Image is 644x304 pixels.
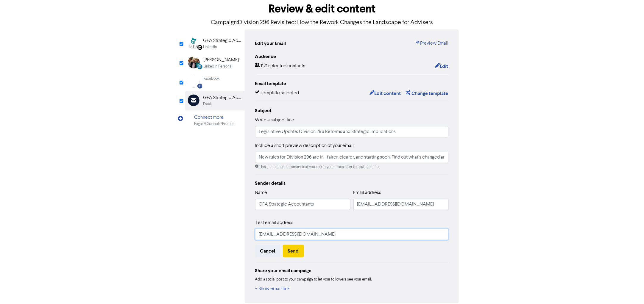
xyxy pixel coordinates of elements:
[255,285,290,293] button: + Show email link
[203,44,217,50] div: LinkedIn
[255,62,305,70] div: 1121 selected contacts
[185,34,245,53] div: Linkedin GFA Strategic AccountantsLinkedIn
[188,57,200,68] img: LinkedinPersonal
[614,275,644,304] iframe: Chat Widget
[255,267,449,274] div: Share your email campaign
[283,245,304,257] button: Send
[185,18,459,27] p: Campaign: Division 296 Revisited: How the Rework Changes the Landscape for Advisers
[353,189,381,196] label: Email address
[369,90,401,97] button: Edit content
[415,40,448,47] a: Preview Email
[255,107,449,114] div: Subject
[188,37,199,49] img: Linkedin
[194,121,235,127] div: Pages/Channels/Profiles
[255,189,267,196] label: Name
[188,76,200,88] img: Facebook
[204,64,233,69] div: LinkedIn Personal
[255,142,354,149] label: Include a short preview description of your email
[185,2,459,16] h1: Review & edit content
[204,76,220,82] div: Facebook
[203,94,241,101] div: GFA Strategic Accountants
[185,53,245,73] div: LinkedinPersonal [PERSON_NAME]LinkedIn Personal
[194,114,235,121] div: Connect more
[255,80,449,87] div: Email template
[185,111,245,130] div: Connect morePages/Channels/Profiles
[203,37,241,44] div: GFA Strategic Accountants
[255,277,449,283] div: Add a social post to your campaign to let your followers see your email.
[255,219,294,226] label: Test email address
[255,245,280,257] button: Cancel
[203,101,212,107] div: Email
[255,53,449,60] div: Audience
[255,90,299,97] div: Template selected
[185,73,245,91] div: Facebook Facebook
[255,117,294,124] label: Write a subject line
[435,62,448,70] button: Edit
[255,164,449,170] div: This is the short summary text you see in your inbox after the subject line.
[406,90,448,97] button: Change template
[255,180,449,187] div: Sender details
[204,57,239,64] div: [PERSON_NAME]
[185,91,245,110] div: GFA Strategic AccountantsEmail
[255,40,286,47] div: Edit your Email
